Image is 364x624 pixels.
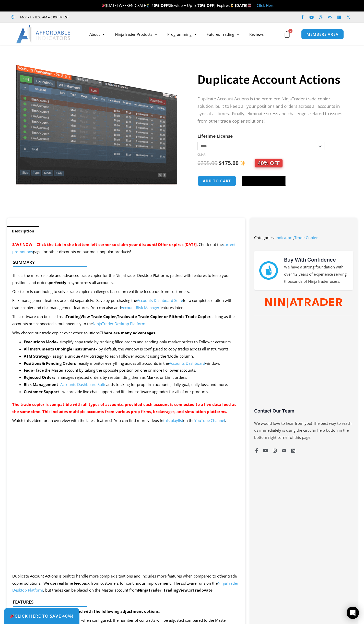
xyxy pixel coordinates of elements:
[49,280,66,285] strong: perfectly
[24,353,240,360] li: – assign a unique ATM Strategy to each Follower account using the ‘Mode’ column.
[151,3,168,8] strong: 40% OFF
[146,4,150,7] img: 🏌️‍♂️
[202,28,244,40] a: Futures Trading
[102,4,106,7] img: 🎉
[197,3,214,8] strong: 70% OFF
[24,388,240,395] li: – we provide live chat support and lifetime software upgrades for all of our products.
[12,297,240,311] p: Risk management features are sold separately. Save by purchasing the for a complete solution with...
[16,25,71,43] img: LogoAI | Affordable Indicators – NinjaTrader
[12,272,240,286] p: This is the most reliable and advanced trade copier for the NinjaTrader Desktop Platform, packed ...
[197,159,201,167] span: $
[12,435,240,563] iframe: My NinjaTrader Trade Copier | Summary & Latest Updates
[254,322,353,412] iframe: Customer reviews powered by Trustpilot
[4,608,79,624] a: 🎉Click Here to save 40%!
[12,288,240,295] p: Our team is continuing to solve trade copier challenges based on real time feedback from customers.
[163,418,183,423] a: this playlist
[10,614,14,618] img: 🎉
[244,28,269,40] a: Reviews
[117,314,210,319] strong: Tradovate Trade Copier or Rithmic Trade Copier
[24,360,240,367] li: – easily monitor everything across all accounts in the window.
[24,374,240,381] li: – manages rejected orders by resubmitting them as Market or Limit orders.
[101,3,235,8] span: [DATE] WEEKEND SALE Sitewide + Up To | Expires
[12,402,236,414] span: The trade copier is compatible with all types of accounts, provided each account is connected to ...
[254,420,353,441] p: We would love to hear from you! The best way to reach us immediately is using the circular help b...
[301,29,344,40] a: MEMBERS AREA
[197,193,347,197] iframe: PayPal Message 1
[60,382,106,387] a: Accounts Dashboard Suite
[197,176,236,186] button: Add to cart
[254,235,275,240] span: Categories:
[197,133,233,139] label: Lifetime License
[84,28,110,40] a: About
[265,298,342,308] img: NinjaTrader Wordmark color RGB | Affordable Indicators – NinjaTrader
[197,70,347,88] h1: Duplicate Account Actions
[347,607,359,619] div: Open Intercom Messenger
[242,176,286,186] button: Buy with GPay
[24,382,58,387] b: Risk Management
[12,417,240,424] p: Watch this video for an overview with the latest features! You can find more videos in on the .
[24,381,240,388] li: – adds tracking for prop firm accounts, daily goal, daily loss, and more.
[276,27,298,42] a: 0
[24,375,55,380] b: Rejected Orders
[84,28,282,40] nav: Menu
[13,599,236,605] h4: Features
[93,321,145,326] a: NinjaTrader Desktop Platform
[110,28,162,40] a: NinjaTrader Products
[24,346,96,351] strong: All Instruments Or Single Instrument
[66,314,116,319] strong: TradingView Trade Copier
[19,14,69,20] span: Mon - Fri: 8:00 AM – 6:00 PM EST
[24,354,50,359] b: ATM Strategy
[284,256,348,264] h3: Buy With Confidence
[24,339,56,344] strong: Executions Mode
[235,3,252,8] strong: [DATE]
[24,361,76,366] strong: Positions & Pending Orders
[276,235,293,240] a: Indicators
[307,32,338,36] span: MEMBERS AREA
[24,389,59,394] strong: Customer Support
[257,3,274,8] a: Click Here
[254,408,353,414] h3: Contact Our Team
[24,368,33,373] strong: Fade
[193,587,213,593] strong: Tradovate
[10,614,74,618] span: Click Here to save 40%!
[294,235,318,240] a: Trade Copier
[13,260,236,265] h4: Summary
[12,573,240,594] p: Duplicate Account Actions is built to handle more complex situations and includes more features w...
[284,264,348,285] p: We have a strong foundation with over 12 years of experience serving thousands of NinjaTrader users.
[240,160,246,166] img: ✨
[24,338,240,346] li: – simplify copy trade by tracking filled orders and sending only market orders to Follower accounts.
[121,305,159,310] a: Account Risk Manager
[197,159,217,167] bdi: 295.00
[197,95,347,125] p: Duplicate Account Actions is the premiere NinjaTrader trade copier solution, built to keep all yo...
[162,28,202,40] a: Programming
[219,159,239,167] bdi: 175.00
[12,241,240,255] p: Check out the page for other discounts on our most popular products!
[276,235,318,240] span: ,
[194,418,225,423] a: YouTube Channel
[169,361,205,366] a: Accounts Dashboard
[12,329,240,337] p: Why choose our trade copier over other solutions?
[24,367,240,374] li: – fade the Master account by taking the opposite position on one or more Follower accounts.
[138,587,189,593] strong: NinjaTrader, TradingView,
[230,4,234,7] img: ⌛
[248,4,251,7] img: 🏭
[288,29,292,33] span: 0
[137,298,183,303] a: Accounts Dashboard Suite
[12,313,240,327] p: This software can be used as a , as long as the accounts are connected simultaneously to the .
[255,159,283,167] span: 40% OFF
[219,159,222,167] span: $
[259,261,278,280] img: mark thumbs good 43913 | Affordable Indicators – NinjaTrader
[197,153,205,156] a: Clear options
[24,346,240,353] li: – by default, the window is configured to copy trades across all instruments.
[101,330,156,335] strong: There are many advantages.
[76,15,152,20] iframe: Customer reviews powered by Trustpilot
[12,242,198,247] span: SAVE NOW – Click the tab in the bottom left corner to claim your discount! Offer expires [DATE].
[7,226,39,236] a: Description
